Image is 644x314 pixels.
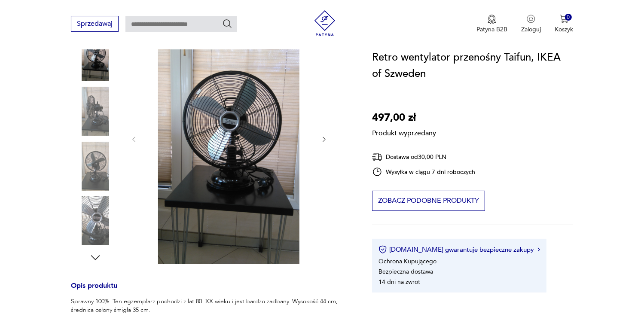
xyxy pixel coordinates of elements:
div: Dostawa od 30,00 PLN [372,152,475,162]
h3: Opis produktu [71,283,352,297]
p: Patyna B2B [476,25,507,34]
img: Ikona certyfikatu [378,245,387,254]
button: Szukaj [222,18,232,29]
button: Zaloguj [521,15,541,34]
p: Produkt wyprzedany [372,126,436,138]
li: Bezpieczna dostawa [378,268,433,276]
p: Koszyk [555,25,573,34]
button: Sprzedawaj [71,16,119,32]
button: [DOMAIN_NAME] gwarantuje bezpieczne zakupy [378,245,540,254]
img: Ikona medalu [488,15,496,24]
img: Ikona strzałki w prawo [537,247,540,252]
div: 0 [565,14,572,21]
div: Wysyłka w ciągu 7 dni roboczych [372,167,475,177]
li: 14 dni na zwrot [378,278,420,286]
img: Ikona dostawy [372,152,382,162]
button: Zobacz podobne produkty [372,191,485,211]
li: Ochrona Kupującego [378,257,436,265]
img: Ikonka użytkownika [527,15,535,23]
a: Ikona medaluPatyna B2B [476,15,507,34]
img: Patyna - sklep z meblami i dekoracjami vintage [312,10,338,36]
img: Ikona koszyka [560,15,568,23]
button: Patyna B2B [476,15,507,34]
h1: Retro wentylator przenośny Taifun, IKEA of Szweden [372,49,573,82]
p: Zaloguj [521,25,541,34]
a: Sprzedawaj [71,21,119,27]
button: 0Koszyk [555,15,573,34]
p: 497,00 zł [372,110,436,126]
